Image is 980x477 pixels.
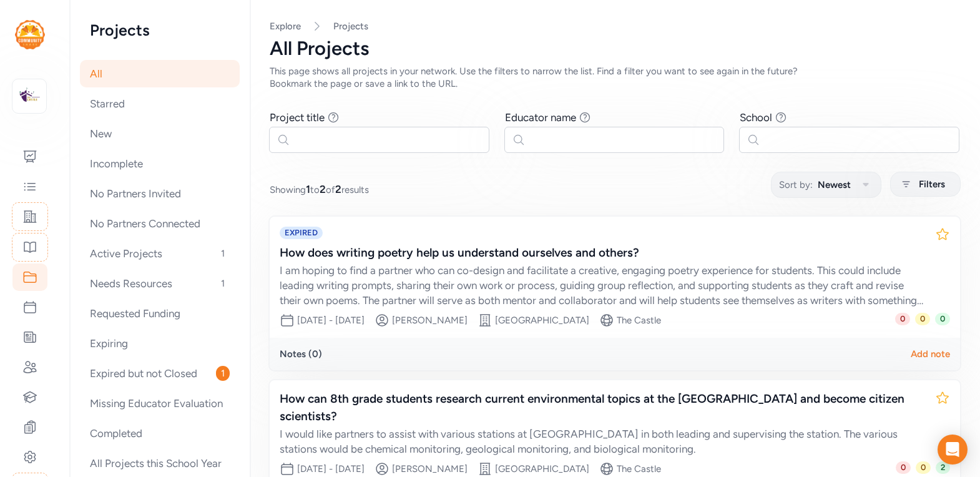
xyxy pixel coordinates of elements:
span: 0 [916,461,931,474]
img: logo [16,82,43,110]
div: Requested Funding [80,300,240,327]
div: Notes ( 0 ) [280,348,322,360]
span: Filters [919,177,945,192]
div: No Partners Connected [80,210,240,237]
div: New [80,120,240,147]
div: [PERSON_NAME] [392,463,468,475]
button: Sort by:Newest [771,172,881,198]
div: This page shows all projects in your network. Use the filters to narrow the list. Find a filter y... [270,65,829,90]
div: The Castle [617,314,661,327]
span: 1 [216,246,230,261]
div: I am hoping to find a partner who can co-design and facilitate a creative, engaging poetry experi... [280,263,925,308]
div: All [80,60,240,87]
div: Completed [80,420,240,447]
span: Sort by: [779,177,813,192]
div: Missing Educator Evaluation [80,390,240,417]
div: Educator name [505,110,576,125]
div: Add note [911,348,950,360]
div: Project title [270,110,325,125]
div: [PERSON_NAME] [392,314,468,327]
div: All Projects [270,37,960,60]
span: 1 [216,276,230,291]
div: [GEOGRAPHIC_DATA] [495,463,589,475]
div: [DATE] - [DATE] [297,314,365,327]
span: 2 [335,183,341,195]
div: Incomplete [80,150,240,177]
span: 0 [896,461,911,474]
div: Expiring [80,330,240,357]
span: 1 [306,183,310,195]
span: 0 [895,313,910,325]
span: 2 [320,183,326,195]
div: How does writing poetry help us understand ourselves and others? [280,244,925,262]
span: 1 [216,366,230,381]
div: Needs Resources [80,270,240,297]
div: Active Projects [80,240,240,267]
div: Starred [80,90,240,117]
span: 0 [915,313,930,325]
h2: Projects [90,20,230,40]
span: 0 [935,313,950,325]
nav: Breadcrumb [270,20,960,32]
div: Open Intercom Messenger [938,435,968,465]
div: [GEOGRAPHIC_DATA] [495,314,589,327]
div: The Castle [617,463,661,475]
div: School [740,110,772,125]
a: Explore [270,21,301,32]
div: I would like partners to assist with various stations at [GEOGRAPHIC_DATA] in both leading and su... [280,426,925,456]
a: Projects [333,20,368,32]
span: Newest [818,177,851,192]
div: How can 8th grade students research current environmental topics at the [GEOGRAPHIC_DATA] and bec... [280,390,925,425]
div: Expired but not Closed [80,360,240,387]
div: No Partners Invited [80,180,240,207]
span: EXPIRED [280,227,323,239]
img: logo [15,20,45,49]
div: All Projects this School Year [80,450,240,477]
div: [DATE] - [DATE] [297,463,365,475]
span: 2 [936,461,950,474]
span: Showing to of results [270,182,369,197]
